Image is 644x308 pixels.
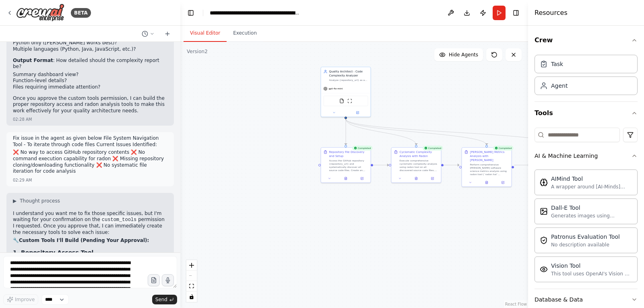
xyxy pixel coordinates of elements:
[478,180,495,185] button: View output
[186,260,197,302] div: React Flow controls
[329,79,368,82] div: Analyze {repository_url} as a quality architect using radon opensource tool to calculate cyclomat...
[162,274,174,286] button: Click to speak your automation idea
[3,294,38,305] button: Improve
[339,99,344,103] img: FileReadTool
[13,84,167,91] li: Files requiring immediate attention?
[496,180,510,185] button: Open in side panel
[408,176,425,181] button: View output
[155,296,167,303] span: Send
[13,135,167,148] p: Fix issue in the agent as given below File System Navigation Tool - To iterate through code files...
[186,281,197,291] button: fit view
[551,271,632,277] div: This tool uses OpenAI's Vision API to describe the contents of an image.
[400,159,439,172] div: Execute comprehensive cyclomatic complexity analysis using radon tool on all discovered source co...
[540,265,548,273] img: VisionTool
[187,48,208,55] div: Version 2
[535,152,598,160] div: AI & Machine Learning
[510,7,522,19] button: Hide right sidebar
[329,70,368,78] div: Quality Architect - Code Complexity Analyzer
[13,95,167,114] p: Once you approve the custom tools permission, I can build the proper repository access and radon ...
[391,147,442,183] div: CompletedCyclomatic Complexity Analysis with RadonExecute comprehensive cyclomatic complexity ana...
[425,176,439,181] button: Open in side panel
[346,110,369,115] button: Open in side panel
[347,99,352,103] img: ScrapeWebsiteTool
[185,7,196,19] button: Hide left sidebar
[540,236,548,244] img: PatronusEvalTool
[13,238,167,244] h2: 🔧
[352,146,373,151] div: Completed
[423,146,443,151] div: Completed
[449,52,478,58] span: Hide Agents
[470,163,509,176] div: Perform comprehensive [PERSON_NAME] software science metrics analysis using radon tool (`radon ha...
[535,29,638,52] button: Crew
[470,150,509,162] div: [PERSON_NAME] Metrics Analysis with [PERSON_NAME]
[152,295,177,304] button: Send
[400,150,439,158] div: Cyclomatic Complexity Analysis with Radon
[13,40,167,46] li: Python only ([PERSON_NAME] works best)?
[434,48,483,61] button: Hide Agents
[355,176,369,181] button: Open in side panel
[344,119,418,145] g: Edge from 1b46ee8e-c1cd-4ad5-a380-86324ca01a2c to 743d9b6c-a3e0-4fc1-bac9-a767b67eaa59
[13,58,167,70] p: : How detailed should the complexity report be?
[161,29,174,39] button: Start a new chat
[186,291,197,302] button: toggle interactivity
[551,60,563,68] div: Task
[20,198,60,204] span: Thought process
[535,102,638,124] button: Tools
[337,176,354,181] button: View output
[551,82,568,90] div: Agent
[184,25,227,42] button: Visual Editor
[551,175,632,183] div: AIMind Tool
[551,233,620,241] div: Patronus Evaluation Tool
[514,163,530,167] g: Edge from 0f1eba50-6b4e-4b27-9a39-93331eab3667 to fb6171ad-caa7-474b-a71b-aeb5c2ccf596
[344,119,559,145] g: Edge from 1b46ee8e-c1cd-4ad5-a380-86324ca01a2c to fb6171ad-caa7-474b-a71b-aeb5c2ccf596
[210,9,300,17] nav: breadcrumb
[535,166,638,289] div: AI & Machine Learning
[13,116,32,122] div: 02:28 AM
[551,184,632,190] div: A wrapper around [AI-Minds]([URL][DOMAIN_NAME]). Useful for when you need answers to questions fr...
[540,207,548,215] img: DallETool
[13,46,167,53] li: Multiple languages (Python, Java, JavaScript, etc.)?
[13,211,167,236] p: I understand you want me to fix those specific issues, but I'm waiting for your confirmation on t...
[535,52,638,101] div: Crew
[551,242,620,248] div: No description available
[535,145,638,166] button: AI & Machine Learning
[321,147,371,183] div: CompletedRepository File Discovery and SetupAccess the GitHub repository {repository_url} and sys...
[227,25,263,42] button: Execution
[13,198,17,204] span: ▶
[71,8,91,18] div: BETA
[13,72,167,78] li: Summary dashboard view?
[138,29,158,39] button: Switch to previous chat
[540,178,548,186] img: AIMindTool
[344,119,348,145] g: Edge from 1b46ee8e-c1cd-4ad5-a380-86324ca01a2c to f0b1ca36-5c93-4977-914f-3e806fbe0d71
[551,204,632,212] div: Dall-E Tool
[13,78,167,84] li: Function-level details?
[551,262,632,270] div: Vision Tool
[344,119,489,145] g: Edge from 1b46ee8e-c1cd-4ad5-a380-86324ca01a2c to 0f1eba50-6b4e-4b27-9a39-93331eab3667
[373,163,389,167] g: Edge from f0b1ca36-5c93-4977-914f-3e806fbe0d71 to 743d9b6c-a3e0-4fc1-bac9-a767b67eaa59
[505,302,527,306] a: React Flow attribution
[13,58,53,63] strong: Output Format
[13,198,60,204] button: ▶Thought process
[329,150,368,158] div: Repository File Discovery and Setup
[15,296,35,303] span: Improve
[462,147,512,187] div: Completed[PERSON_NAME] Metrics Analysis with [PERSON_NAME]Perform comprehensive [PERSON_NAME] sof...
[13,149,167,174] p: ❌ No way to access GitHub repository contents ❌ No command execution capability for radon ❌ Missi...
[13,249,93,256] strong: 1. Repository Access Tool
[148,274,160,286] button: Upload files
[19,238,149,243] strong: Custom Tools I'll Build (Pending Your Approval):
[186,260,197,271] button: zoom in
[329,87,343,90] span: gpt-4o-mini
[16,4,64,22] img: Logo
[321,67,371,117] div: Quality Architect - Code Complexity AnalyzerAnalyze {repository_url} as a quality architect using...
[535,296,583,304] div: Database & Data
[444,163,459,167] g: Edge from 743d9b6c-a3e0-4fc1-bac9-a767b67eaa59 to 0f1eba50-6b4e-4b27-9a39-93331eab3667
[551,213,632,219] div: Generates images using OpenAI's Dall-E model.
[329,159,368,172] div: Access the GitHub repository {repository_url} and systematically discover all source code files. ...
[13,177,32,183] div: 02:29 AM
[535,8,568,18] h4: Resources
[493,146,514,151] div: Completed
[100,216,138,223] code: custom_tools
